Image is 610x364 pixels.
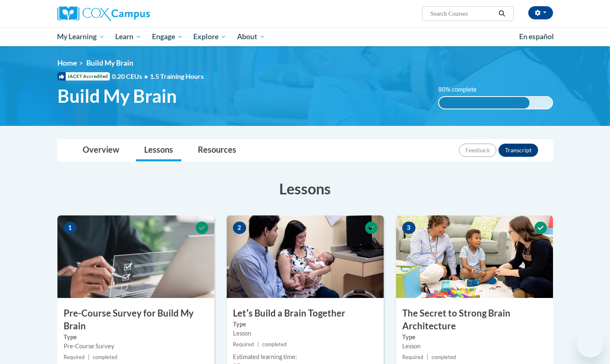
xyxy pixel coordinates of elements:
[88,354,90,360] span: |
[227,307,384,320] h3: Letʹs Build a Brain Together
[432,354,456,360] span: completed
[86,59,133,67] span: Build My Brain
[115,32,141,42] span: Learn
[64,342,208,351] div: Pre-Course Survey
[396,307,553,333] h3: The Secret to Strong Brain Architecture
[144,72,148,80] span: •
[57,59,77,67] a: Home
[93,354,117,360] span: completed
[45,27,565,46] div: Main menu
[233,320,377,329] label: Type
[257,341,259,347] span: |
[232,27,271,46] a: About
[519,32,554,41] span: En español
[528,6,553,19] button: Account Settings
[64,222,77,234] span: 1
[150,72,204,80] span: 1.5 Training Hours
[514,28,559,45] a: En español
[64,333,208,342] label: Type
[193,32,226,42] span: Explore
[577,331,603,357] iframe: Button to launch messaging window
[152,32,183,42] span: Engage
[57,6,214,21] a: Cox Campus
[112,72,150,81] span: 0.20 CEUs
[262,341,287,347] span: completed
[110,27,147,46] a: Learn
[188,27,232,46] a: Explore
[438,85,486,94] label: 80% complete
[498,144,538,157] button: Transcript
[402,222,415,234] span: 3
[396,215,553,298] img: Course Image
[402,333,547,342] label: Type
[233,352,377,362] div: Estimated learning time:
[237,32,265,42] span: About
[233,329,377,338] div: Lesson
[64,354,85,360] span: Required
[57,6,150,21] img: Cox Campus
[439,97,529,109] div: 80% complete
[496,9,508,19] button: Search
[430,9,496,19] input: Search Courses
[147,27,188,46] a: Engage
[57,32,104,42] span: My Learning
[227,215,384,298] img: Course Image
[74,139,128,161] a: Overview
[136,139,181,161] a: Lessons
[190,139,244,161] a: Resources
[57,178,553,199] h3: Lessons
[402,354,423,360] span: Required
[402,342,547,351] div: Lesson
[459,144,496,157] button: Feedback
[427,354,428,360] span: |
[57,85,177,107] span: Build My Brain
[233,341,254,347] span: Required
[57,72,110,80] span: IACET Accredited
[52,27,110,46] a: My Learning
[57,307,214,333] h3: Pre-Course Survey for Build My Brain
[57,215,214,298] img: Course Image
[233,222,246,234] span: 2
